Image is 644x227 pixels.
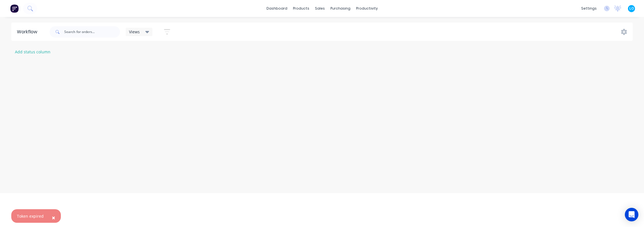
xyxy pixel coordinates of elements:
div: Open Intercom Messenger [625,208,638,221]
div: sales [312,4,328,13]
div: settings [578,4,599,13]
div: productivity [353,4,381,13]
a: dashboard [264,4,290,13]
span: Views [129,29,140,35]
button: Close [46,211,61,224]
input: Search for orders... [64,26,120,38]
div: purchasing [328,4,353,13]
span: × [52,214,55,222]
span: LO [629,6,634,11]
button: Add status column [12,48,54,56]
img: Factory [10,4,19,13]
div: Workflow [17,29,40,35]
div: Token expired [17,213,44,219]
div: products [290,4,312,13]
